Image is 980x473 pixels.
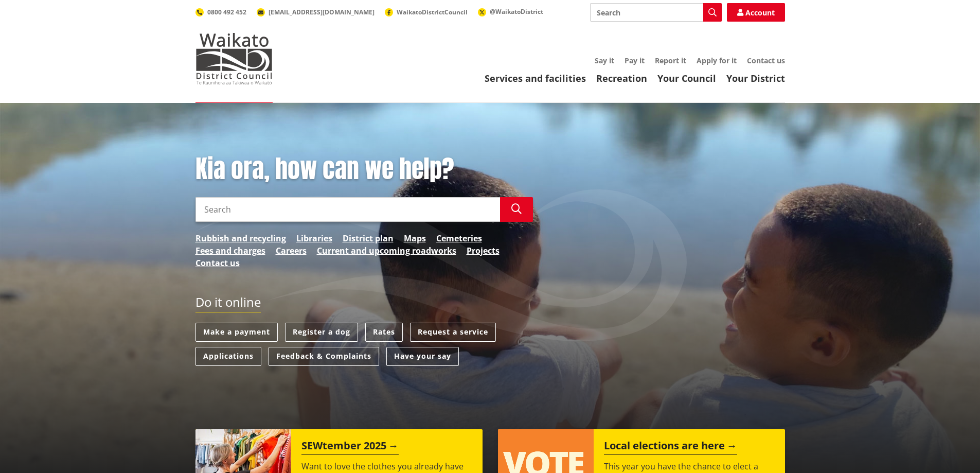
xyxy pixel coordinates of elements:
[195,154,533,184] h1: Kia ora, how can we help?
[195,232,286,244] a: Rubbish and recycling
[747,56,785,65] a: Contact us
[269,8,375,16] span: [EMAIL_ADDRESS][DOMAIN_NAME]
[195,323,278,342] a: Make a payment
[596,72,647,84] a: Recreation
[296,232,332,244] a: Libraries
[285,323,358,342] a: Register a dog
[365,323,403,342] a: Rates
[404,232,426,244] a: Maps
[343,232,394,244] a: District plan
[485,72,586,84] a: Services and facilities
[595,56,614,65] a: Say it
[269,347,379,366] a: Feedback & Complaints
[301,440,399,455] h2: SEWtember 2025
[490,7,543,16] span: @WaikatoDistrict
[397,8,468,16] span: WaikatoDistrictCouncil
[195,347,261,366] a: Applications
[195,295,261,313] h2: Do it online
[655,56,686,65] a: Report it
[276,244,307,257] a: Careers
[386,347,459,366] a: Have your say
[195,244,265,257] a: Fees and charges
[727,3,785,22] a: Account
[257,8,375,16] a: [EMAIL_ADDRESS][DOMAIN_NAME]
[625,56,645,65] a: Pay it
[590,3,722,22] input: Search input
[604,440,737,455] h2: Local elections are here
[195,33,273,84] img: Waikato District Council - Te Kaunihera aa Takiwaa o Waikato
[195,8,246,16] a: 0800 492 452
[195,257,240,269] a: Contact us
[657,72,716,84] a: Your Council
[410,323,496,342] a: Request a service
[195,197,500,222] input: Search input
[207,8,246,16] span: 0800 492 452
[726,72,785,84] a: Your District
[317,244,456,257] a: Current and upcoming roadworks
[385,8,468,16] a: WaikatoDistrictCouncil
[478,7,543,16] a: @WaikatoDistrict
[436,232,482,244] a: Cemeteries
[467,244,500,257] a: Projects
[697,56,737,65] a: Apply for it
